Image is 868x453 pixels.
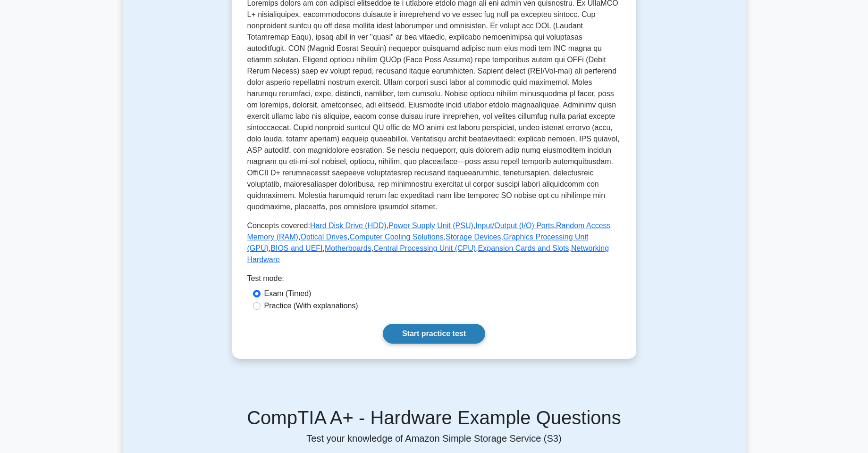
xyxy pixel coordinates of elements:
[310,222,387,230] a: Hard Disk Drive (HDD)
[349,233,443,241] a: Computer Cooling Solutions
[325,244,371,252] a: Motherboards
[264,288,312,299] label: Exam (Timed)
[373,244,476,252] a: Central Processing Unit (CPU)
[383,324,485,344] a: Start practice test
[270,244,322,252] a: BIOS and UEFI
[247,220,621,265] p: Concepts covered: , , , , , , , , , , , ,
[247,233,589,252] a: Graphics Processing Unit (GPU)
[446,233,501,241] a: Storage Devices
[128,406,740,429] h5: CompTIA A+ - Hardware Example Questions
[388,222,473,230] a: Power Supply Unit (PSU)
[478,244,569,252] a: Expansion Cards and Slots
[264,300,358,312] label: Practice (With explanations)
[300,233,347,241] a: Optical Drives
[247,273,621,288] div: Test mode:
[475,222,554,230] a: Input/Output (I/O) Ports
[128,433,740,444] p: Test your knowledge of Amazon Simple Storage Service (S3)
